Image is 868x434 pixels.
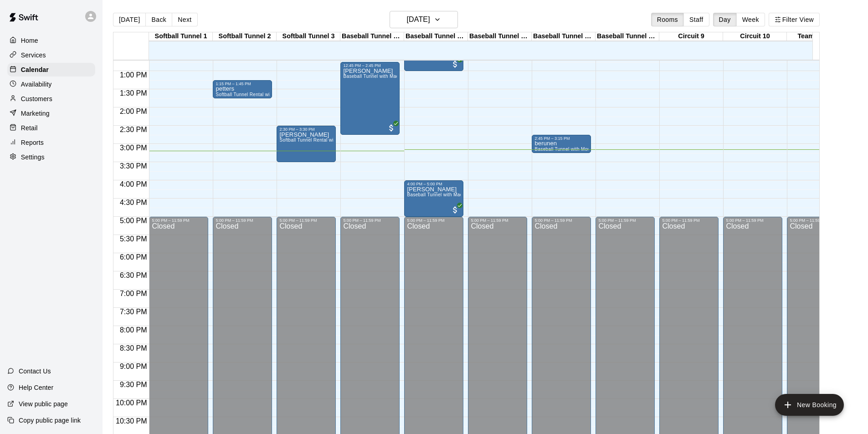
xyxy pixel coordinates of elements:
[216,92,293,97] span: Softball Tunnel Rental with Machine
[21,65,49,74] p: Calendar
[340,32,404,41] div: Baseball Tunnel 4 (Machine)
[404,180,463,217] div: 4:00 PM – 5:00 PM: Sean Mucci
[118,344,149,352] span: 8:30 PM
[451,205,460,214] span: All customers have paid
[118,180,149,188] span: 4:00 PM
[118,253,149,261] span: 6:00 PM
[21,94,52,103] p: Customers
[659,32,723,41] div: Circuit 9
[118,308,149,316] span: 7:30 PM
[343,218,397,223] div: 5:00 PM – 11:59 PM
[7,121,95,135] a: Retail
[172,13,197,26] button: Next
[390,11,458,28] button: [DATE]
[407,218,461,223] div: 5:00 PM – 11:59 PM
[713,13,737,26] button: Day
[532,32,596,41] div: Baseball Tunnel 7 (Mound/Machine)
[213,32,277,41] div: Softball Tunnel 2
[118,71,149,79] span: 1:00 PM
[21,123,38,133] p: Retail
[726,218,780,223] div: 5:00 PM – 11:59 PM
[152,218,205,223] div: 5:00 PM – 11:59 PM
[277,32,340,41] div: Softball Tunnel 3
[343,63,397,68] div: 12:45 PM – 2:45 PM
[775,394,844,416] button: add
[532,135,591,153] div: 2:45 PM – 3:15 PM: berunen
[118,363,149,370] span: 9:00 PM
[404,32,468,41] div: Baseball Tunnel 5 (Machine)
[7,92,95,106] a: Customers
[118,107,149,115] span: 2:00 PM
[21,36,38,45] p: Home
[662,218,716,223] div: 5:00 PM – 11:59 PM
[534,136,588,141] div: 2:45 PM – 3:15 PM
[118,144,149,152] span: 3:00 PM
[279,127,333,132] div: 2:30 PM – 3:30 PM
[7,107,95,120] a: Marketing
[790,218,843,223] div: 5:00 PM – 11:59 PM
[7,48,95,62] a: Services
[118,235,149,243] span: 5:30 PM
[149,32,213,41] div: Softball Tunnel 1
[407,182,461,186] div: 4:00 PM – 5:00 PM
[468,32,532,41] div: Baseball Tunnel 6 (Machine)
[534,218,588,223] div: 5:00 PM – 11:59 PM
[145,13,172,26] button: Back
[118,326,149,334] span: 8:00 PM
[7,136,95,149] a: Reports
[21,80,52,89] p: Availability
[407,13,430,26] h6: [DATE]
[277,126,336,162] div: 2:30 PM – 3:30 PM: montoya
[19,367,51,376] p: Contact Us
[7,150,95,164] a: Settings
[769,13,820,26] button: Filter View
[7,34,95,47] a: Home
[387,123,396,133] span: All customers have paid
[19,416,81,425] p: Copy public page link
[343,74,408,79] span: Baseball Tunnel with Machine
[19,383,53,392] p: Help Center
[787,32,851,41] div: Team Room 1
[19,399,68,408] p: View public page
[21,109,50,118] p: Marketing
[683,13,709,26] button: Staff
[736,13,765,26] button: Week
[534,147,596,152] span: Baseball Tunnel with Mound
[118,199,149,206] span: 4:30 PM
[118,89,149,97] span: 1:30 PM
[118,290,149,297] span: 7:00 PM
[596,32,659,41] div: Baseball Tunnel 8 (Mound)
[723,32,787,41] div: Circuit 10
[118,271,149,279] span: 6:30 PM
[118,162,149,170] span: 3:30 PM
[651,13,684,26] button: Rooms
[216,82,269,86] div: 1:15 PM – 1:45 PM
[451,60,460,69] span: All customers have paid
[216,218,269,223] div: 5:00 PM – 11:59 PM
[113,13,146,26] button: [DATE]
[340,62,400,135] div: 12:45 PM – 2:45 PM: lincoln jacobs
[598,218,652,223] div: 5:00 PM – 11:59 PM
[113,417,149,425] span: 10:30 PM
[118,126,149,133] span: 2:30 PM
[21,51,46,60] p: Services
[471,218,524,223] div: 5:00 PM – 11:59 PM
[213,80,272,98] div: 1:15 PM – 1:45 PM: petters
[118,381,149,388] span: 9:30 PM
[118,217,149,225] span: 5:00 PM
[279,218,333,223] div: 5:00 PM – 11:59 PM
[21,138,44,147] p: Reports
[7,63,95,77] a: Calendar
[279,138,357,143] span: Softball Tunnel Rental with Machine
[21,153,45,162] p: Settings
[407,192,472,197] span: Baseball Tunnel with Machine
[7,77,95,91] a: Availability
